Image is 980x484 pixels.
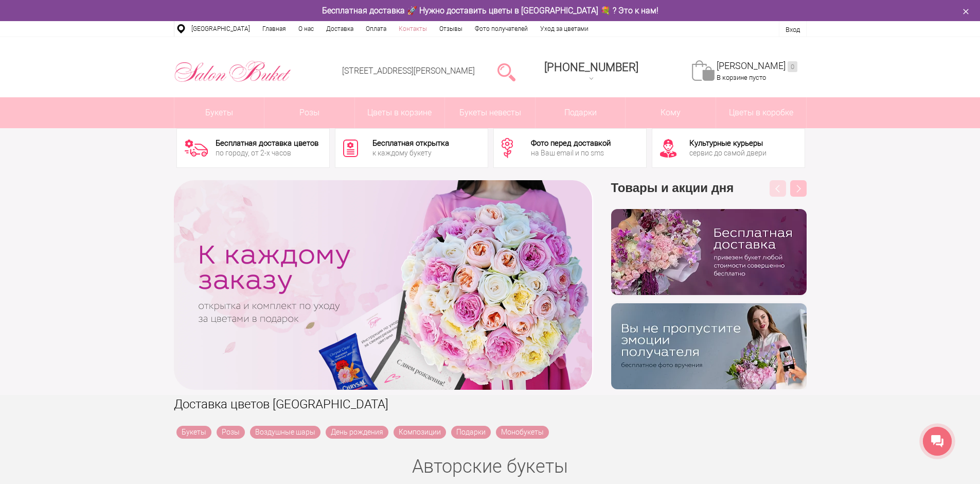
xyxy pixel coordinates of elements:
a: Оплата [360,21,393,37]
div: на Ваш email и по sms [531,149,611,157]
a: Уход за цветами [534,21,595,37]
h1: Доставка цветов [GEOGRAPHIC_DATA] [174,395,807,413]
a: Цветы в корзине [355,97,445,128]
span: Кому [626,97,716,128]
a: [STREET_ADDRESS][PERSON_NAME] [342,66,475,76]
a: Вход [786,26,800,33]
a: Розы [264,97,354,128]
a: Контакты [393,21,433,37]
a: Доставка [320,21,360,37]
div: Фото перед доставкой [531,140,611,147]
a: Букеты невесты [445,97,535,128]
a: Воздушные шары [250,426,320,439]
a: Отзывы [433,21,469,37]
span: [PHONE_NUMBER] [544,61,638,74]
a: Букеты [174,97,264,128]
a: День рождения [326,426,388,439]
div: к каждому букету [372,149,449,157]
div: по городу, от 2-х часов [216,149,318,157]
img: Цветы Нижний Новгород [174,58,292,85]
a: Подарки [451,426,491,439]
a: Главная [256,21,292,37]
a: Монобукеты [496,426,549,439]
div: сервис до самой двери [689,149,767,157]
img: hpaj04joss48rwypv6hbykmvk1dj7zyr.png.webp [611,209,807,295]
a: Цветы в коробке [716,97,806,128]
a: Розы [217,426,245,439]
div: Культурные курьеры [689,140,767,147]
a: О нас [292,21,320,37]
ins: 0 [788,61,797,72]
div: Бесплатная доставка цветов [216,140,318,147]
div: Бесплатная открытка [372,140,449,147]
a: Букеты [176,426,211,439]
span: В корзине пусто [717,74,766,81]
a: Композиции [394,426,446,439]
button: Next [790,180,807,197]
a: Авторские букеты [412,456,568,477]
img: v9wy31nijnvkfycrkduev4dhgt9psb7e.png.webp [611,303,807,389]
div: Бесплатная доставка 🚀 Нужно доставить цветы в [GEOGRAPHIC_DATA] 💐 ? Это к нам! [166,5,814,16]
a: Подарки [536,97,626,128]
a: [PHONE_NUMBER] [538,57,645,87]
a: Фото получателей [469,21,534,37]
a: [PERSON_NAME] [717,60,797,72]
h3: Товары и акции дня [611,180,807,209]
a: [GEOGRAPHIC_DATA] [185,21,256,37]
